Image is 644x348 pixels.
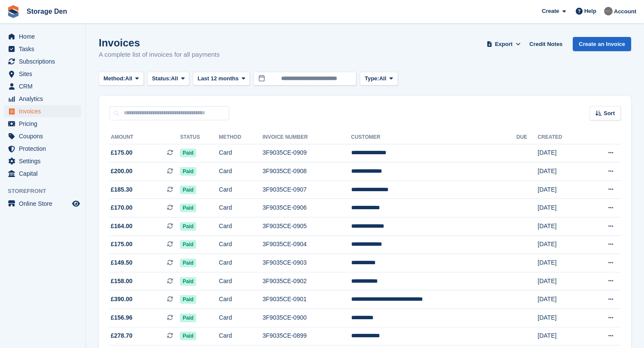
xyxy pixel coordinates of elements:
[19,68,70,80] span: Sites
[19,80,70,92] span: CRM
[219,144,263,162] td: Card
[4,55,81,67] a: menu
[219,217,263,236] td: Card
[111,313,133,322] span: £156.96
[526,37,566,51] a: Credit Notes
[111,258,133,267] span: £149.50
[365,74,379,83] span: Type:
[495,40,513,49] span: Export
[538,217,586,236] td: [DATE]
[180,167,196,176] span: Paid
[19,155,70,167] span: Settings
[111,167,133,176] span: £200.00
[19,93,70,105] span: Analytics
[538,309,586,327] td: [DATE]
[19,105,70,117] span: Invoices
[4,43,81,55] a: menu
[219,131,263,144] th: Method
[4,130,81,142] a: menu
[180,186,196,194] span: Paid
[219,309,263,327] td: Card
[351,131,516,144] th: Customer
[573,37,631,51] a: Create an Invoice
[4,118,81,130] a: menu
[180,277,196,286] span: Paid
[542,7,559,15] span: Create
[99,50,220,60] p: A complete list of invoices for all payments
[171,74,178,83] span: All
[263,144,351,162] td: 3F9035CE-0909
[111,203,133,212] span: £170.00
[538,235,586,254] td: [DATE]
[263,199,351,217] td: 3F9035CE-0906
[485,37,522,51] button: Export
[193,72,250,86] button: Last 12 months
[111,295,133,304] span: £390.00
[538,199,586,217] td: [DATE]
[19,130,70,142] span: Coupons
[4,168,81,180] a: menu
[19,118,70,130] span: Pricing
[99,37,220,49] h1: Invoices
[180,222,196,231] span: Paid
[4,155,81,167] a: menu
[19,31,70,43] span: Home
[604,109,615,118] span: Sort
[103,74,125,83] span: Method:
[111,240,133,249] span: £175.00
[360,72,398,86] button: Type: All
[263,254,351,272] td: 3F9035CE-0903
[99,72,144,86] button: Method: All
[180,131,219,144] th: Status
[263,162,351,181] td: 3F9035CE-0908
[19,198,70,210] span: Online Store
[4,143,81,155] a: menu
[263,327,351,345] td: 3F9035CE-0899
[538,290,586,309] td: [DATE]
[219,290,263,309] td: Card
[180,240,196,249] span: Paid
[4,80,81,92] a: menu
[71,198,81,209] a: Preview store
[219,162,263,181] td: Card
[263,309,351,327] td: 3F9035CE-0900
[7,5,20,18] img: stora-icon-8386f47178a22dfd0bd8f6a31ec36ba5ce8667c1dd55bd0f319d3a0aa187defe.svg
[111,277,133,286] span: £158.00
[538,254,586,272] td: [DATE]
[263,180,351,199] td: 3F9035CE-0907
[19,143,70,155] span: Protection
[180,314,196,322] span: Paid
[263,131,351,144] th: Invoice Number
[379,74,386,83] span: All
[180,204,196,212] span: Paid
[111,222,133,231] span: £164.00
[180,295,196,304] span: Paid
[584,7,596,15] span: Help
[4,198,81,210] a: menu
[538,144,586,162] td: [DATE]
[219,327,263,345] td: Card
[111,148,133,157] span: £175.00
[263,217,351,236] td: 3F9035CE-0905
[125,74,133,83] span: All
[4,93,81,105] a: menu
[219,199,263,217] td: Card
[219,180,263,199] td: Card
[263,272,351,290] td: 3F9035CE-0902
[19,55,70,67] span: Subscriptions
[4,105,81,117] a: menu
[147,72,189,86] button: Status: All
[4,31,81,43] a: menu
[4,68,81,80] a: menu
[219,254,263,272] td: Card
[538,272,586,290] td: [DATE]
[538,131,586,144] th: Created
[197,74,238,83] span: Last 12 months
[180,149,196,157] span: Paid
[263,290,351,309] td: 3F9035CE-0901
[263,235,351,254] td: 3F9035CE-0904
[219,235,263,254] td: Card
[23,4,70,18] a: Storage Den
[604,7,613,15] img: Brian Barbour
[614,7,636,16] span: Account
